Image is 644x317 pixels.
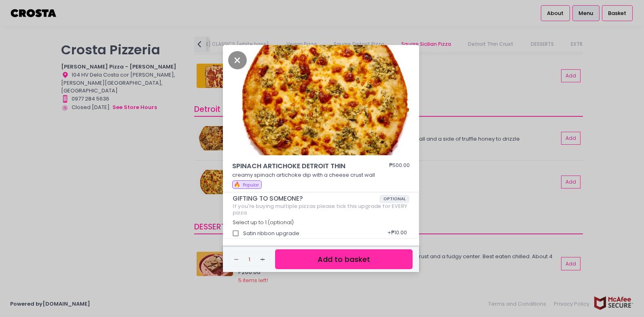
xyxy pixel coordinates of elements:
[379,195,410,203] span: OPTIONAL
[232,171,410,179] p: creamy spinach artichoke dip with a cheese crust wall
[385,226,409,241] div: + ₱10.00
[233,203,410,216] div: If you're buying multiple pizzas please tick this upgrade for EVERY pizza
[232,161,366,171] span: SPINACH ARTICHOKE DETROIT THIN
[234,181,240,188] span: 🔥
[389,161,410,171] div: ₱500.00
[233,219,294,226] span: Select up to 1 (optional)
[243,182,259,188] span: Popular
[223,45,419,155] img: SPINACH ARTICHOKE DETROIT THIN
[233,195,379,202] span: GIFTING TO SOMEONE?
[228,56,247,64] button: Close
[275,249,413,269] button: Add to basket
